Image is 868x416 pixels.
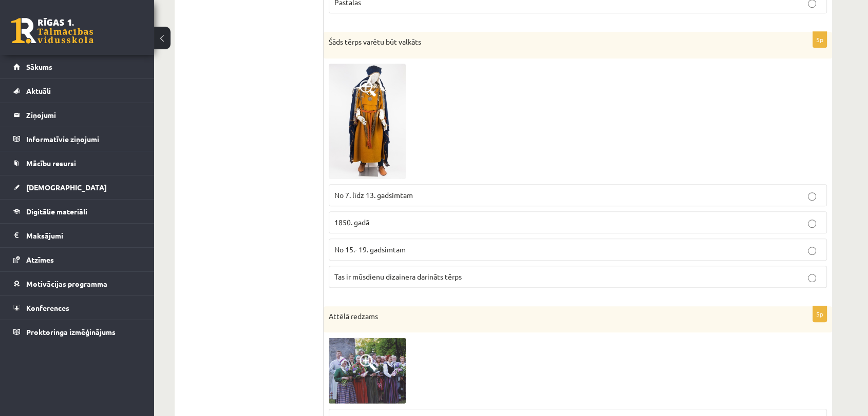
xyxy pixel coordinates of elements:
a: Digitālie materiāli [13,200,141,223]
span: [DEMOGRAPHIC_DATA] [26,183,107,192]
legend: Maksājumi [26,224,141,247]
p: Attēlā redzams [329,311,776,322]
span: Motivācijas programma [26,279,107,288]
a: Mācību resursi [13,151,141,175]
input: Tas ir mūsdienu dizainera darināts tērps [808,274,816,282]
span: Atzīmes [26,255,54,264]
legend: Informatīvie ziņojumi [26,127,141,151]
a: Konferences [13,296,141,320]
span: Aktuāli [26,86,51,95]
input: No 7. līdz 13. gadsimtam [808,192,816,201]
legend: Ziņojumi [26,103,141,127]
a: Proktoringa izmēģinājums [13,320,141,344]
span: Konferences [26,303,69,312]
input: 1850. gadā [808,220,816,228]
input: No 15.- 19. gadsimtam [808,247,816,255]
p: Šāds tērps varētu būt valkāts [329,37,776,47]
span: 1850. gadā [334,217,369,227]
a: Informatīvie ziņojumi [13,127,141,151]
span: Mācību resursi [26,159,76,168]
span: Tas ir mūsdienu dizainera darināts tērps [334,272,462,281]
a: [DEMOGRAPHIC_DATA] [13,175,141,199]
img: 1.jpg [329,64,406,179]
span: No 7. līdz 13. gadsimtam [334,190,413,200]
a: Maksājumi [13,224,141,247]
img: 1.png [329,338,406,404]
span: Digitālie materiāli [26,207,87,216]
a: Sākums [13,55,141,78]
span: No 15.- 19. gadsimtam [334,245,406,254]
a: Atzīmes [13,248,141,271]
span: Proktoringa izmēģinājums [26,327,116,336]
a: Rīgas 1. Tālmācības vidusskola [11,18,93,44]
span: Sākums [26,62,52,71]
a: Motivācijas programma [13,272,141,295]
p: 5p [813,306,827,322]
a: Aktuāli [13,79,141,103]
a: Ziņojumi [13,103,141,127]
p: 5p [813,31,827,48]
